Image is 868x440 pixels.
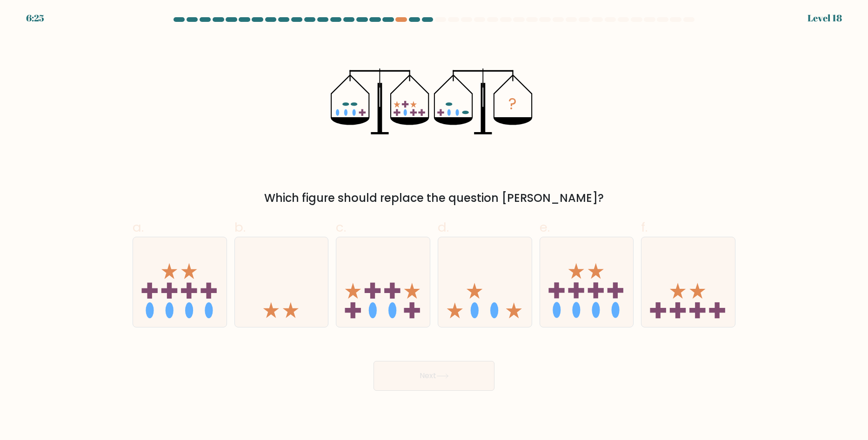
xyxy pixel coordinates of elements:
span: a. [133,218,144,236]
div: Level 18 [808,11,842,25]
span: c. [336,218,346,236]
span: e. [540,218,550,236]
div: 6:25 [26,11,44,25]
span: d. [438,218,449,236]
tspan: ? [509,93,517,115]
span: f. [641,218,648,236]
div: Which figure should replace the question [PERSON_NAME]? [138,190,730,207]
button: Next [374,361,494,391]
span: b. [234,218,246,236]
